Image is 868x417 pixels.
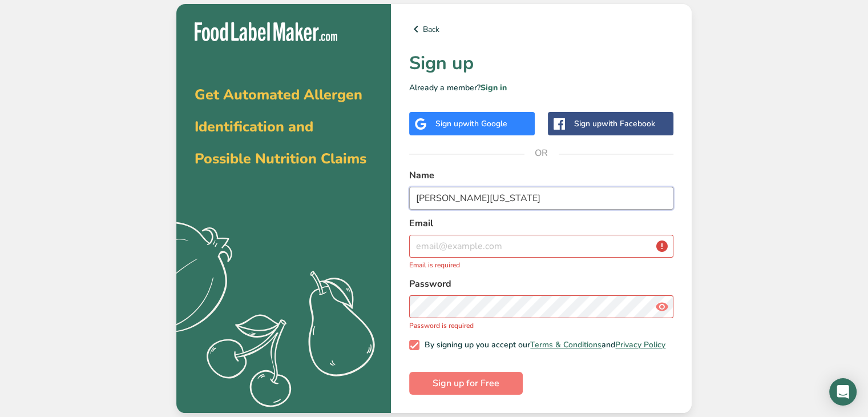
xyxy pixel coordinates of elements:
[409,216,673,230] label: Email
[433,376,499,390] span: Sign up for Free
[435,118,507,130] div: Sign up
[409,372,523,395] button: Sign up for Free
[463,118,507,129] span: with Google
[601,118,655,129] span: with Facebook
[409,169,673,182] label: Name
[409,22,673,36] a: Back
[195,85,366,169] span: Get Automated Allergen Identification and Possible Nutrition Claims
[419,340,666,350] span: By signing up you accept our and
[481,82,507,93] a: Sign in
[409,187,673,210] input: John Doe
[524,136,559,170] span: OR
[530,339,601,350] a: Terms & Conditions
[829,378,857,406] div: Open Intercom Messenger
[615,339,665,350] a: Privacy Policy
[409,235,673,258] input: email@example.com
[409,320,673,331] p: Password is required
[574,118,655,130] div: Sign up
[409,260,673,270] p: Email is required
[195,22,337,41] img: Food Label Maker
[409,50,673,77] h1: Sign up
[409,277,673,291] label: Password
[409,82,673,94] p: Already a member?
